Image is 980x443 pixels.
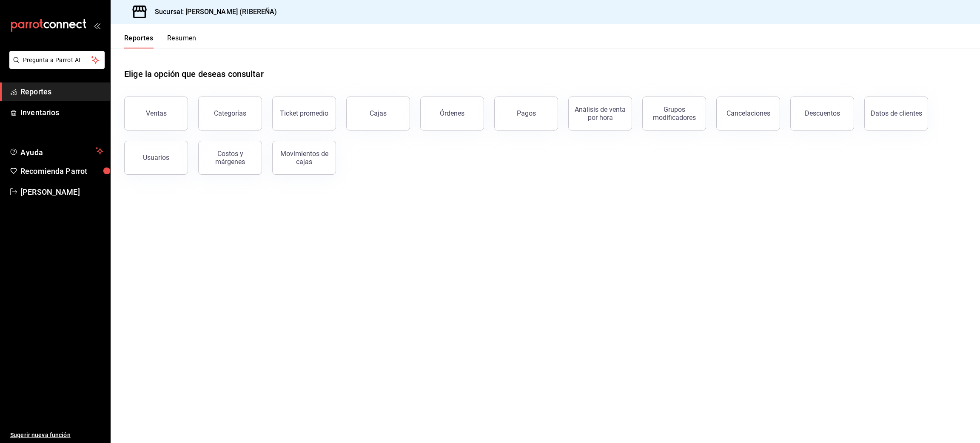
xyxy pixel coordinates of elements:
[148,7,277,17] h3: Sucursal: [PERSON_NAME] (RIBEREÑA)
[124,34,154,48] button: Reportes
[198,97,262,131] button: Categorías
[517,109,536,117] div: Pagos
[494,97,558,131] button: Pagos
[642,97,706,131] button: Grupos modificadores
[124,68,264,80] h1: Elige la opción que deseas consultar
[20,86,103,97] span: Reportes
[278,150,330,166] div: Movimientos de cajas
[790,97,854,131] button: Descuentos
[420,97,484,131] button: Órdenes
[440,109,464,117] div: Órdenes
[23,56,91,65] span: Pregunta a Parrot AI
[272,97,336,131] button: Ticket promedio
[198,141,262,175] button: Costos y márgenes
[204,150,256,166] div: Costos y márgenes
[726,109,770,117] div: Cancelaciones
[20,165,103,177] span: Recomienda Parrot
[9,51,105,69] button: Pregunta a Parrot AI
[20,107,103,118] span: Inventarios
[370,109,387,117] div: Cajas
[805,109,840,117] div: Descuentos
[124,97,188,131] button: Ventas
[864,97,928,131] button: Datos de clientes
[20,186,103,198] span: [PERSON_NAME]
[10,431,103,440] span: Sugerir nueva función
[124,34,197,48] div: navigation tabs
[871,109,922,117] div: Datos de clientes
[94,22,100,29] button: open_drawer_menu
[574,105,627,122] div: Análisis de venta por hora
[716,97,780,131] button: Cancelaciones
[124,141,188,175] button: Usuarios
[20,146,92,156] span: Ayuda
[214,109,246,117] div: Categorías
[146,109,167,117] div: Ventas
[143,153,169,162] div: Usuarios
[346,97,410,131] button: Cajas
[648,105,701,122] div: Grupos modificadores
[6,62,105,71] a: Pregunta a Parrot AI
[568,97,632,131] button: Análisis de venta por hora
[167,34,197,48] button: Resumen
[280,109,328,117] div: Ticket promedio
[272,141,336,175] button: Movimientos de cajas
